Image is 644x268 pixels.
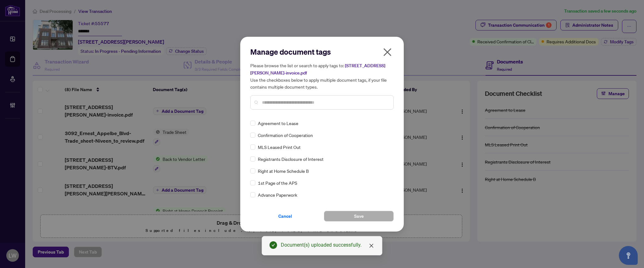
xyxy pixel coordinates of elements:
[250,211,320,222] button: Cancel
[258,132,313,139] span: Confirmation of Cooperation
[382,47,392,57] span: close
[250,62,394,90] h5: Please browse the list or search to apply tags to: Use the checkboxes below to apply multiple doc...
[258,144,301,150] span: MLS Leased Print Out
[324,211,394,222] button: Save
[258,167,309,174] span: Right at Home Schedule B
[250,47,394,57] h2: Manage document tags
[368,242,375,249] a: Close
[269,241,277,249] span: check-circle
[258,179,297,186] span: 1st Page of the APS
[258,120,298,127] span: Agreement to Lease
[281,241,375,249] div: Document(s) uploaded successfully.
[258,191,297,198] span: Advance Paperwork
[278,211,292,221] span: Cancel
[619,246,638,265] button: Open asap
[258,156,324,162] span: Registrants Disclosure of Interest
[250,63,385,76] span: [STREET_ADDRESS][PERSON_NAME]-invoice.pdf
[369,243,374,248] span: close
